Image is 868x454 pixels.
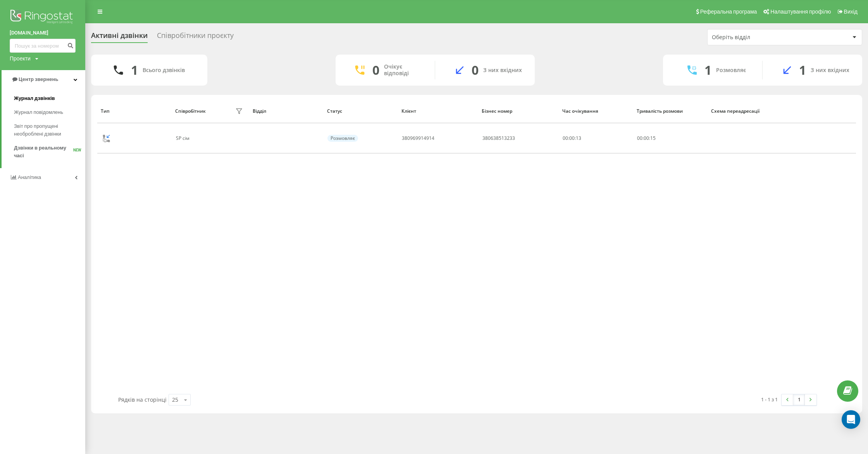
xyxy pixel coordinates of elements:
span: Журнал дзвінків [14,95,55,102]
div: Активні дзвінки [91,31,148,43]
span: Налаштування профілю [770,9,831,15]
div: Співробітники проєкту [157,31,234,43]
span: Аналiтика [18,174,41,180]
div: Розмовляє [716,67,746,74]
input: Пошук за номером [10,39,76,53]
div: Тип [101,108,168,114]
span: Вихід [844,9,858,15]
a: 1 [793,394,805,405]
div: 1 [799,63,806,77]
div: Очікує відповіді [384,64,423,77]
div: Статус [327,108,394,114]
div: Відділ [253,108,320,114]
div: 380969914914 [402,136,434,141]
img: Ringostat logo [10,8,76,27]
div: 380638513233 [482,136,515,141]
div: Розмовляє [327,135,358,142]
div: Час очікування [562,108,629,114]
span: Журнал повідомлень [14,108,63,116]
div: 0 [372,63,379,77]
div: Open Intercom Messenger [842,410,860,429]
a: Центр звернень [2,70,85,89]
span: 15 [650,135,656,141]
a: Журнал дзвінків [14,91,85,105]
div: Проекти [10,55,31,62]
div: Оберіть відділ [712,34,804,41]
span: Центр звернень [19,76,58,82]
div: Бізнес номер [482,108,555,114]
span: Рядків на сторінці [118,396,167,403]
span: Реферальна програма [700,9,757,15]
div: Всього дзвінків [143,67,185,74]
div: З них вхідних [811,67,849,74]
span: 00 [644,135,649,141]
span: Дзвінки в реальному часі [14,144,73,160]
a: Журнал повідомлень [14,105,85,119]
span: Звіт про пропущені необроблені дзвінки [14,122,81,138]
div: 00:00:13 [563,136,629,141]
div: Схема переадресації [711,108,778,114]
div: Співробітник [175,108,206,114]
div: SP сім [176,136,191,141]
a: Звіт про пропущені необроблені дзвінки [14,119,85,141]
div: : : [637,136,656,141]
div: 1 - 1 з 1 [761,396,778,403]
div: З них вхідних [483,67,522,74]
div: 0 [472,63,479,77]
div: 1 [131,63,138,77]
span: 00 [637,135,642,141]
div: Клієнт [401,108,475,114]
div: Тривалість розмови [637,108,704,114]
a: [DOMAIN_NAME] [10,29,76,37]
div: 25 [172,396,178,404]
a: Дзвінки в реальному часіNEW [14,141,85,163]
div: 1 [704,63,711,77]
